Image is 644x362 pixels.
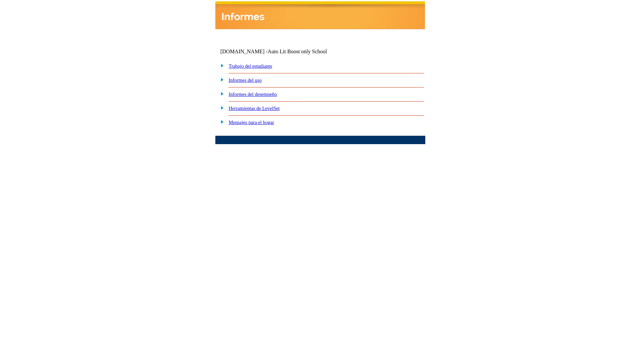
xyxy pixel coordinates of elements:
[229,77,262,83] a: Informes del uso
[229,106,280,111] a: Herramientas de LevelSet
[229,120,274,125] a: Mensajes para el hogar
[268,49,327,54] nobr: Auto Lit Boost only School
[217,76,224,82] img: plus.gif
[215,1,425,29] img: header
[220,49,344,55] td: [DOMAIN_NAME] -
[217,90,224,97] img: plus.gif
[229,63,272,69] a: Trabajo del estudiante
[217,119,224,125] img: plus.gif
[217,62,224,68] img: plus.gif
[229,92,277,97] a: Informes del desempeño
[217,105,224,111] img: plus.gif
